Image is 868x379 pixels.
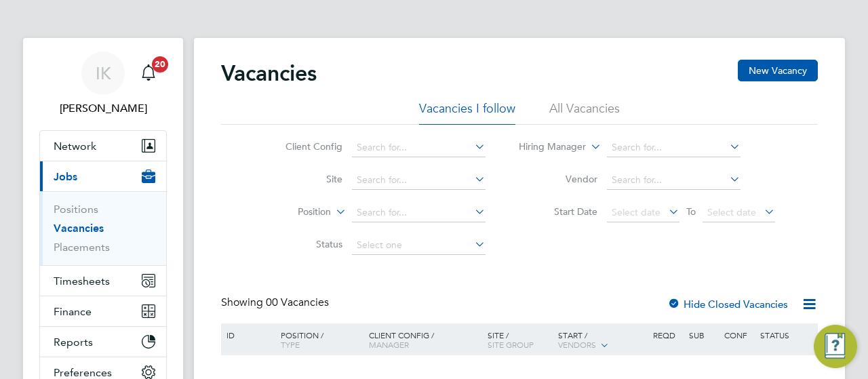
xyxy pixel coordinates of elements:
[607,138,741,157] input: Search for...
[419,100,515,125] li: Vacancies I follow
[707,206,756,218] span: Select date
[612,206,660,218] span: Select date
[96,64,111,82] span: IK
[352,171,486,190] input: Search for...
[488,339,534,350] span: Site Group
[549,100,620,125] li: All Vacancies
[221,60,317,87] h2: Vacancies
[39,52,167,117] a: Go to account details
[650,323,685,346] div: Reqd
[266,296,329,309] span: 00 Vacancies
[54,170,77,183] span: Jobs
[264,238,342,250] label: Status
[221,296,332,310] div: Showing
[686,323,721,346] div: Sub
[54,241,110,254] a: Placements
[54,366,112,379] span: Preferences
[264,140,342,153] label: Client Config
[271,323,366,356] div: Position /
[39,100,167,117] span: Ivona Kucharska
[352,138,486,157] input: Search for...
[814,325,857,368] button: Engage Resource Center
[508,140,586,154] label: Hiring Manager
[54,336,93,348] span: Reports
[54,140,96,153] span: Network
[555,323,650,357] div: Start /
[369,339,409,350] span: Manager
[519,173,597,185] label: Vendor
[281,339,300,350] span: Type
[152,56,168,73] span: 20
[607,171,741,190] input: Search for...
[54,203,98,216] a: Positions
[757,323,816,346] div: Status
[738,60,818,81] button: New Vacancy
[54,305,92,318] span: Finance
[519,205,597,218] label: Start Date
[352,203,486,222] input: Search for...
[253,205,331,219] label: Position
[54,222,104,235] a: Vacancies
[264,173,342,185] label: Site
[54,275,110,287] span: Timesheets
[366,323,484,356] div: Client Config /
[223,323,271,346] div: ID
[667,298,788,311] label: Hide Closed Vacancies
[682,203,700,220] span: To
[721,323,756,346] div: Conf
[558,339,596,350] span: Vendors
[352,236,486,255] input: Select one
[484,323,555,356] div: Site /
